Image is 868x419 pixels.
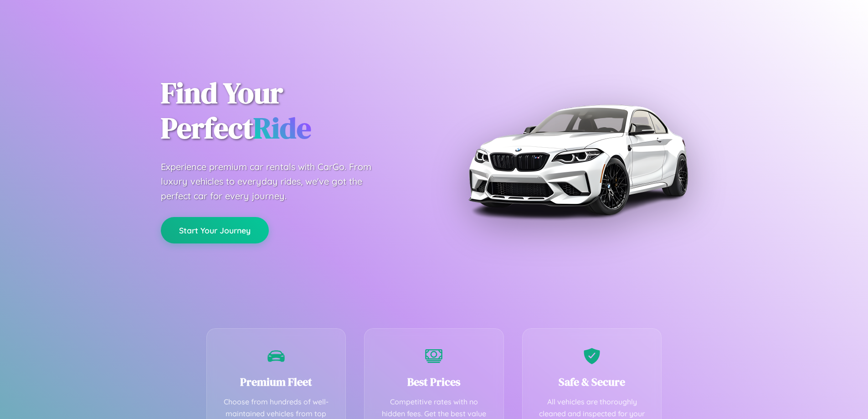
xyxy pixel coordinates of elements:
[536,374,648,389] h3: Safe & Secure
[253,108,311,148] span: Ride
[161,217,269,243] button: Start Your Journey
[221,374,332,389] h3: Premium Fleet
[161,160,389,203] p: Experience premium car rentals with CarGo. From luxury vehicles to everyday rides, we've got the ...
[378,374,490,389] h3: Best Prices
[464,46,692,274] img: Premium BMW car rental vehicle
[161,76,421,146] h1: Find Your Perfect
